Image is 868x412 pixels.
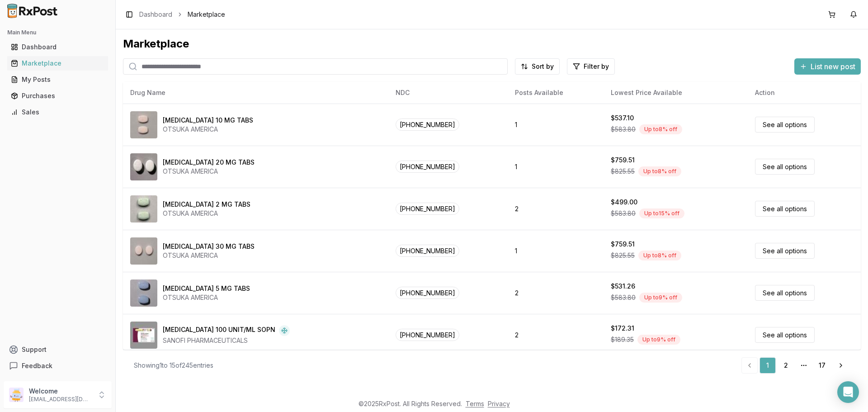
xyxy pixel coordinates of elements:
div: [MEDICAL_DATA] 2 MG TABS [163,200,250,209]
div: [MEDICAL_DATA] 100 UNIT/ML SOPN [163,325,275,336]
img: Abilify 20 MG TABS [130,153,157,180]
div: Dashboard [11,43,104,52]
a: 17 [814,357,830,374]
div: [MEDICAL_DATA] 10 MG TABS [163,116,253,125]
div: OTSUKA AMERICA [163,125,253,134]
th: Posts Available [508,82,604,104]
a: Terms [466,400,484,407]
div: Showing 1 to 15 of 245 entries [134,361,213,370]
span: $583.80 [611,209,636,218]
a: 2 [778,357,794,374]
span: Filter by [584,62,609,71]
span: [PHONE_NUMBER] [396,161,459,173]
span: [PHONE_NUMBER] [396,287,459,299]
img: RxPost Logo [4,4,61,18]
img: Admelog SoloStar 100 UNIT/ML SOPN [130,322,157,349]
div: $499.00 [611,198,637,207]
span: $825.55 [611,251,635,260]
button: List new post [794,58,861,75]
button: Filter by [567,58,615,75]
a: See all options [755,201,815,217]
td: 2 [508,272,604,314]
td: 2 [508,188,604,230]
span: Feedback [22,361,52,370]
a: Dashboard [7,39,108,55]
div: $759.51 [611,156,635,165]
span: $189.35 [611,335,634,344]
h2: Main Menu [7,29,108,36]
div: OTSUKA AMERICA [163,293,250,302]
th: Lowest Price Available [604,82,748,104]
div: Up to 9 % off [639,293,682,303]
p: [EMAIL_ADDRESS][DOMAIN_NAME] [29,396,92,403]
a: List new post [794,63,861,72]
div: $759.51 [611,240,635,249]
div: Up to 8 % off [639,124,682,134]
img: Abilify 30 MG TABS [130,237,157,265]
div: OTSUKA AMERICA [163,209,250,218]
button: Support [4,341,112,358]
div: Up to 15 % off [639,208,684,218]
div: $531.26 [611,282,635,291]
span: Sort by [532,62,554,71]
div: Up to 9 % off [637,335,680,345]
a: See all options [755,327,815,343]
nav: breadcrumb [139,10,225,19]
a: 1 [759,357,776,374]
span: List new post [811,61,855,72]
div: Marketplace [11,59,104,68]
p: Welcome [29,387,92,396]
div: Marketplace [123,37,861,51]
span: [PHONE_NUMBER] [396,118,459,131]
span: [PHONE_NUMBER] [396,203,459,215]
button: My Posts [4,72,112,87]
div: Purchases [11,91,104,100]
td: 2 [508,314,604,356]
a: Privacy [488,400,510,407]
a: My Posts [7,71,108,88]
div: Sales [11,108,104,117]
img: Abilify 5 MG TABS [130,279,157,307]
div: Up to 8 % off [638,251,681,260]
span: $583.80 [611,293,636,302]
div: Open Intercom Messenger [837,381,859,403]
div: $537.10 [611,114,634,123]
div: OTSUKA AMERICA [163,251,255,260]
img: Abilify 10 MG TABS [130,111,157,138]
img: User avatar [9,388,24,402]
div: $172.31 [611,324,634,333]
div: Up to 8 % off [638,166,681,176]
td: 1 [508,146,604,188]
a: Marketplace [7,55,108,71]
button: Feedback [4,358,112,374]
button: Sort by [515,58,560,75]
div: [MEDICAL_DATA] 20 MG TABS [163,158,255,167]
span: $825.55 [611,167,635,176]
span: [PHONE_NUMBER] [396,329,459,341]
td: 1 [508,230,604,272]
th: Drug Name [123,82,388,104]
th: NDC [388,82,508,104]
div: My Posts [11,75,104,84]
nav: pagination [741,357,850,374]
a: See all options [755,117,815,133]
button: Dashboard [4,40,112,54]
span: Marketplace [188,10,225,19]
a: Dashboard [139,10,172,19]
a: See all options [755,159,815,175]
button: Sales [4,105,112,119]
a: Go to next page [832,357,850,374]
a: See all options [755,285,815,301]
a: See all options [755,243,815,259]
button: Marketplace [4,56,112,71]
span: [PHONE_NUMBER] [396,245,459,257]
div: SANOFI PHARMACEUTICALS [163,336,290,345]
th: Action [748,82,861,104]
div: [MEDICAL_DATA] 5 MG TABS [163,284,250,293]
div: [MEDICAL_DATA] 30 MG TABS [163,242,255,251]
a: Sales [7,104,108,120]
span: $583.80 [611,125,636,134]
img: Abilify 2 MG TABS [130,195,157,223]
div: OTSUKA AMERICA [163,167,255,176]
button: Purchases [4,89,112,103]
